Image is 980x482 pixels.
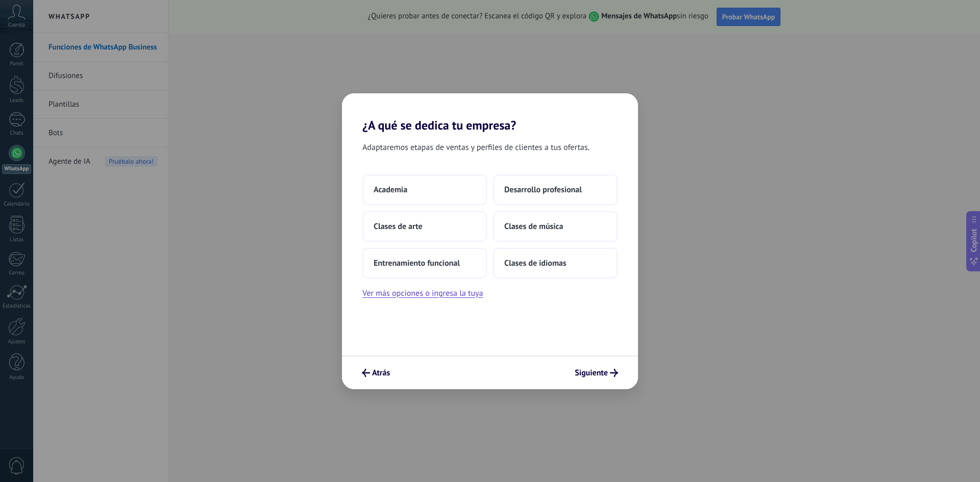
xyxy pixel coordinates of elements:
[493,248,618,278] button: Clases de idiomas
[504,221,563,232] span: Clases de música
[570,364,623,382] button: Siguiente
[493,211,618,242] button: Clases de música
[357,364,395,382] button: Atrás
[362,211,487,242] button: Clases de arte
[374,221,423,232] span: Clases de arte
[374,185,407,195] span: Academia
[342,93,638,133] h2: ¿A qué se dedica tu empresa?
[362,248,487,278] button: Entrenamiento funcional
[575,369,608,376] span: Siguiente
[504,258,566,268] span: Clases de idiomas
[372,369,390,376] span: Atrás
[362,287,483,300] button: Ver más opciones o ingresa la tuya
[374,258,460,268] span: Entrenamiento funcional
[362,174,487,205] button: Academia
[493,174,618,205] button: Desarrollo profesional
[362,141,590,154] span: Adaptaremos etapas de ventas y perfiles de clientes a tus ofertas.
[504,185,582,195] span: Desarrollo profesional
